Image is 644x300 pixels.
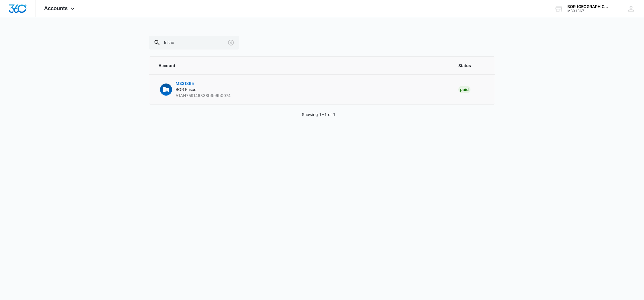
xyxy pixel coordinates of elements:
span: A1AN759146838b9e6b0074 [176,93,231,98]
span: BOR Frisco [176,87,196,92]
span: Account [159,62,445,69]
input: Search... [149,36,239,50]
div: account id [567,9,609,13]
button: M331865BOR FriscoA1AN759146838b9e6b0074 [159,80,231,98]
p: Showing 1-1 of 1 [302,111,336,117]
div: account name [567,4,609,9]
div: Paid [458,86,470,93]
button: Clear [226,38,236,47]
span: Status [458,62,485,69]
span: M331865 [176,81,194,86]
span: Accounts [44,5,68,11]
